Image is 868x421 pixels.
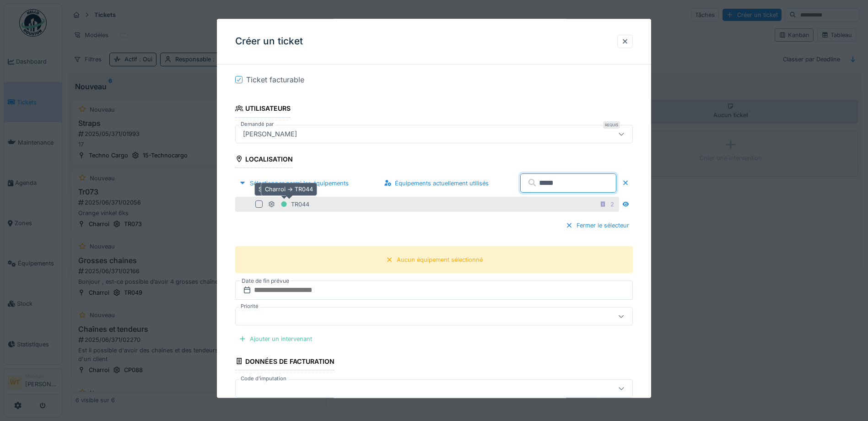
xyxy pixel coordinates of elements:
[562,219,633,232] div: Fermer le sélecteur
[603,121,620,129] div: Requis
[239,129,301,139] div: [PERSON_NAME]
[241,276,290,286] label: Date de fin prévue
[261,183,317,196] div: Charroi -> TR044
[235,355,334,370] div: Données de facturation
[239,375,288,383] label: Code d'imputation
[246,75,304,86] div: Ticket facturable
[235,36,303,47] h3: Créer un ticket
[397,256,483,264] div: Aucun équipement sélectionné
[268,199,309,210] div: TR044
[239,303,260,311] label: Priorité
[254,183,315,196] div: Status : En marche
[235,102,291,118] div: Utilisateurs
[235,333,316,345] div: Ajouter un intervenant
[235,152,293,168] div: Localisation
[239,120,275,128] label: Demandé par
[610,200,614,209] div: 2
[235,177,352,189] div: Sélectionner parmi les équipements
[380,177,492,189] div: Équipements actuellement utilisés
